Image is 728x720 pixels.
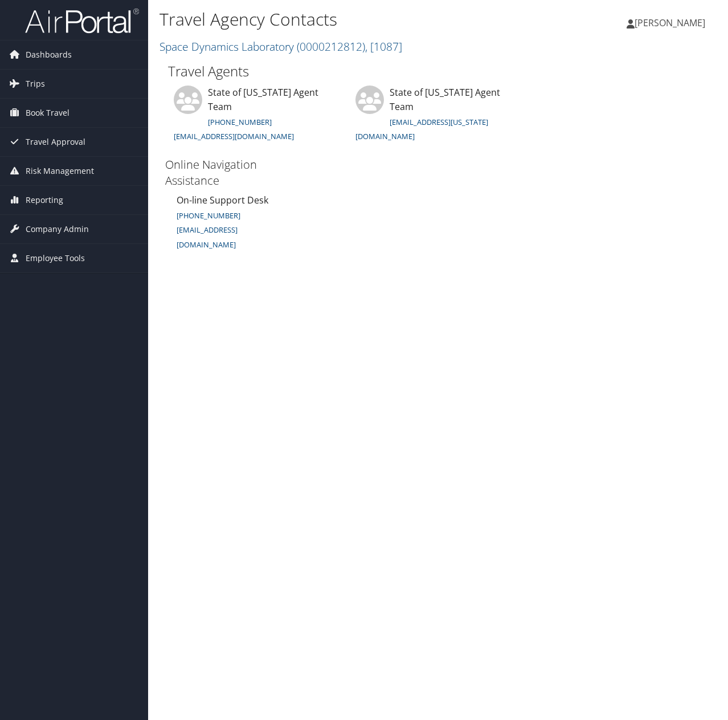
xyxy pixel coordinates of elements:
[174,131,294,141] a: [EMAIL_ADDRESS][DOMAIN_NAME]
[177,225,238,250] small: [EMAIL_ADDRESS][DOMAIN_NAME]
[25,7,139,34] img: airportal-logo.png
[177,210,240,221] a: [PHONE_NUMBER]
[26,157,94,185] span: Risk Management
[208,117,272,127] a: [PHONE_NUMBER]
[26,244,85,272] span: Employee Tools
[159,39,402,54] a: Space Dynamics Laboratory
[26,99,69,127] span: Book Travel
[26,128,85,156] span: Travel Approval
[177,194,268,206] span: On-line Support Desk
[297,39,365,54] span: ( 0000212812 )
[26,40,72,69] span: Dashboards
[355,117,488,142] a: [EMAIL_ADDRESS][US_STATE][DOMAIN_NAME]
[159,7,531,31] h1: Travel Agency Contacts
[177,223,238,250] a: [EMAIL_ADDRESS][DOMAIN_NAME]
[26,215,89,243] span: Company Admin
[168,62,708,81] h2: Travel Agents
[26,70,45,98] span: Trips
[365,39,402,54] span: , [ 1087 ]
[627,6,717,40] a: [PERSON_NAME]
[635,17,705,29] span: [PERSON_NAME]
[26,186,63,214] span: Reporting
[208,86,318,113] span: State of [US_STATE] Agent Team
[390,86,500,113] span: State of [US_STATE] Agent Team
[165,157,295,189] h3: Online Navigation Assistance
